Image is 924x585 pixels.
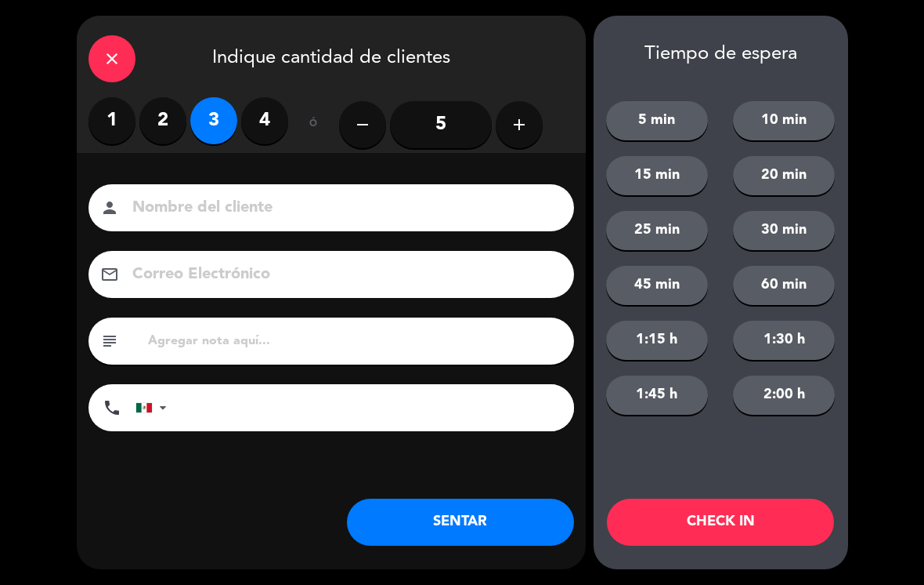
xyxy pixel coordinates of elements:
[100,198,119,217] i: person
[190,97,237,144] label: 3
[607,499,834,546] button: CHECK IN
[733,376,835,415] button: 2:00 h
[606,266,708,305] button: 45 min
[606,376,708,415] button: 1:45 h
[733,101,835,140] button: 10 min
[100,332,119,351] i: subject
[606,156,708,195] button: 15 min
[146,330,562,352] input: Agregar nota aquí...
[496,101,543,148] button: add
[88,97,135,144] label: 1
[733,211,835,250] button: 30 min
[103,398,121,417] i: phone
[139,97,186,144] label: 2
[347,499,574,546] button: SENTAR
[606,321,708,360] button: 1:15 h
[339,101,386,148] button: remove
[131,261,554,289] input: Correo Electrónico
[733,156,835,195] button: 20 min
[510,115,529,134] i: add
[131,194,554,222] input: Nombre del cliente
[77,16,586,97] div: Indique cantidad de clientes
[103,49,121,68] i: close
[353,115,372,134] i: remove
[288,97,339,152] div: ó
[594,43,848,66] div: Tiempo de espera
[733,321,835,360] button: 1:30 h
[606,101,708,140] button: 5 min
[606,211,708,250] button: 25 min
[100,265,119,284] i: email
[241,97,288,144] label: 4
[136,385,172,431] div: Mexico (México): +52
[733,266,835,305] button: 60 min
